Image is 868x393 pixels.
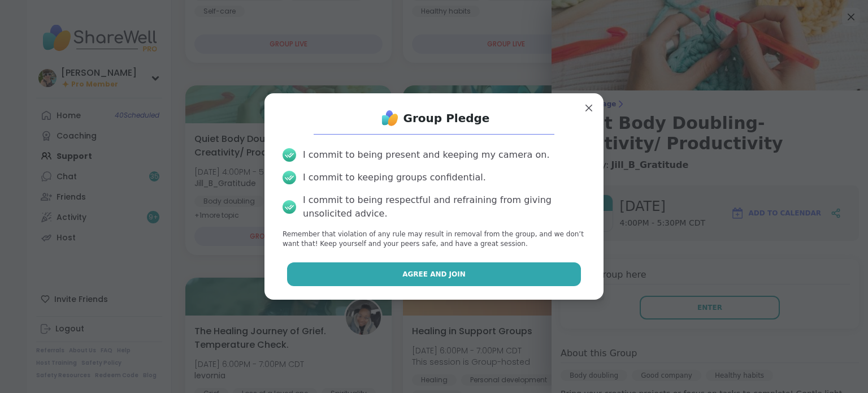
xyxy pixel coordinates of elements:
p: Remember that violation of any rule may result in removal from the group, and we don’t want that!... [283,230,585,249]
img: ShareWell Logo [379,107,401,129]
div: I commit to keeping groups confidential. [303,171,486,184]
button: Agree and Join [287,262,581,286]
div: I commit to being respectful and refraining from giving unsolicited advice. [303,193,585,221]
div: I commit to being present and keeping my camera on. [303,148,549,162]
h1: Group Pledge [403,110,490,126]
span: Agree and Join [402,269,466,279]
